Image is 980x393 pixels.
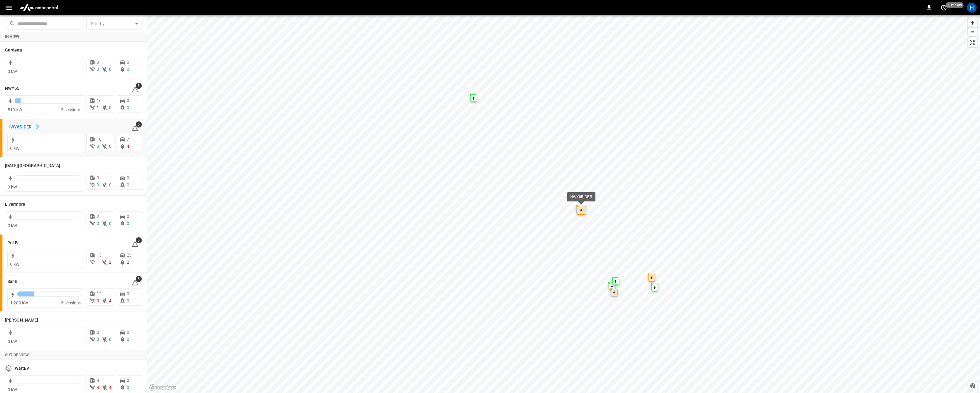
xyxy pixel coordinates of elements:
span: 7 [127,137,129,142]
span: 0 kW [8,185,17,189]
span: 1 [97,105,99,110]
span: 0 [127,385,129,390]
span: 0 kW [8,339,17,344]
span: 10 [97,137,102,142]
span: 0 [109,182,111,187]
span: 0 [127,60,129,65]
span: 5 [136,121,142,128]
span: 0 [109,144,111,149]
span: 6 sessions [61,300,81,305]
h6: Livermore [5,201,25,208]
h6: Vernon [5,317,38,324]
span: 12 [97,291,102,296]
span: 0 [127,214,129,219]
span: 0 [109,221,111,226]
span: 16 [97,98,102,103]
span: 0 kW [10,262,20,267]
strong: In View [5,35,20,39]
a: Mapbox homepage [149,384,176,391]
span: 13 [97,253,102,258]
div: Map marker [470,94,477,102]
strong: Out of View [5,353,29,357]
div: Map marker [648,274,655,281]
span: 5 [136,276,142,282]
h6: WattEV [15,365,29,372]
span: 0 [97,175,99,180]
div: Map marker [612,277,619,285]
div: Map marker [651,284,658,291]
h6: HWY65-DER [7,124,32,131]
h6: HWY65 [5,85,20,92]
span: 4 [109,298,111,303]
span: 0 [127,337,129,342]
span: 0 [97,330,99,335]
span: 0 [97,60,99,65]
span: 0 [97,337,99,342]
div: Map marker [577,206,586,215]
span: 0 kW [8,387,17,392]
span: 2 [97,214,99,219]
span: 0 [127,67,129,72]
span: 2 [109,260,111,265]
span: 0 [97,182,99,187]
span: 0 [97,221,99,226]
span: 1,209 kW [10,300,28,305]
button: set refresh interval [939,3,949,13]
span: 4 [109,385,111,390]
span: 4 [97,378,99,383]
span: 0 [127,298,129,303]
span: 2 [127,260,129,265]
h6: PoLB [7,240,18,246]
div: Map marker [611,289,618,296]
span: 0 kW [8,69,17,74]
span: 0 [127,378,129,383]
img: ampcontrol.io logo [17,2,60,13]
span: 0 [97,67,99,72]
div: profile-icon [967,3,977,13]
h6: SanB [7,278,17,285]
span: 23 [127,253,132,258]
button: Zoom in [968,18,977,27]
span: 0 kW [10,146,20,151]
span: 0 [127,182,129,187]
span: 0 kW [8,223,17,228]
span: 0 [127,105,129,110]
span: 6 [136,237,142,243]
span: 3 sessions [61,107,81,112]
span: 0 [127,221,129,226]
div: HWY65-DER [570,194,592,200]
div: Map marker [609,283,615,290]
span: 519 kW [8,107,22,112]
span: 0 [97,144,99,149]
h6: Gardena [5,47,22,54]
span: 5 [136,83,142,89]
span: 1 [97,260,99,265]
h6: Karma Center [5,162,60,169]
span: 0 [127,98,129,103]
span: 4 [127,144,129,149]
button: Zoom out [968,27,977,36]
span: just now [946,2,964,8]
span: 0 [109,105,111,110]
span: 0 [109,67,111,72]
span: 0 [127,175,129,180]
span: 4 [97,385,99,390]
span: 0 [127,330,129,335]
span: 3 [97,298,99,303]
span: 0 [109,337,111,342]
span: 0 [127,291,129,296]
canvas: Map [147,15,980,393]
